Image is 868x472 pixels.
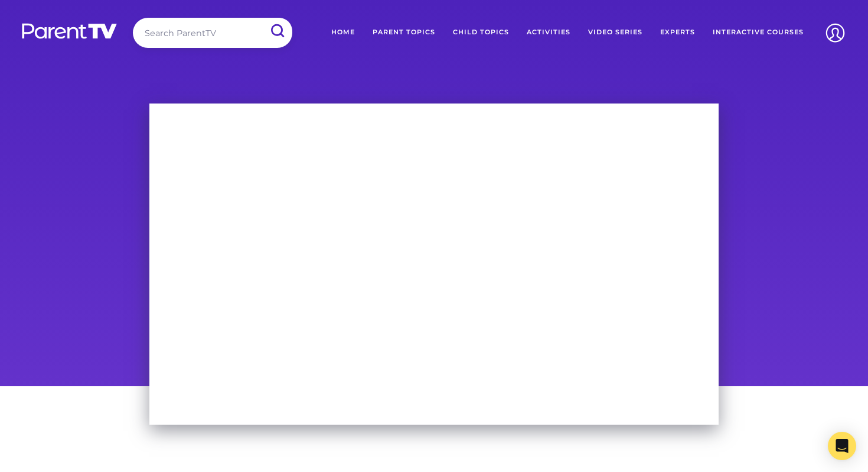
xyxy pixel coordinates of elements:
[518,18,579,47] a: Activities
[828,432,856,460] div: Open Intercom Messenger
[322,18,364,47] a: Home
[651,18,704,47] a: Experts
[444,18,518,47] a: Child Topics
[364,18,444,47] a: Parent Topics
[579,18,651,47] a: Video Series
[820,18,850,48] img: Account
[704,18,812,47] a: Interactive Courses
[133,18,292,48] input: Search ParentTV
[262,18,292,44] input: Submit
[21,22,118,40] img: parenttv-logo-white.4c85aaf.svg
